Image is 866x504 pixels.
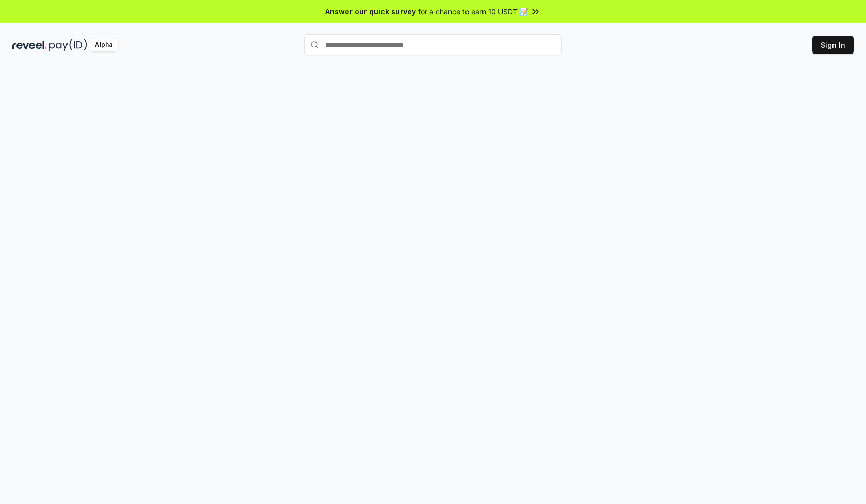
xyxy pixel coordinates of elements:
[49,39,87,51] img: pay_id
[325,6,416,17] span: Answer our quick survey
[418,6,528,17] span: for a chance to earn 10 USDT 📝
[12,39,47,51] img: reveel_dark
[812,36,854,54] button: Sign In
[89,39,118,51] div: Alpha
